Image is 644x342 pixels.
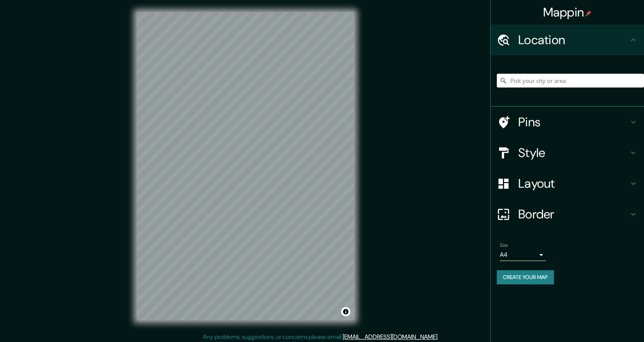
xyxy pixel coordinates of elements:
[440,332,441,342] div: .
[497,74,644,88] input: Pick your city or area
[576,312,636,334] iframe: Help widget launcher
[137,12,354,320] canvas: Map
[491,137,644,168] div: Style
[203,332,439,342] p: Any problems, suggestions, or concerns please email .
[518,207,629,222] h4: Border
[491,25,644,55] div: Location
[500,242,508,249] label: Size
[343,333,437,341] a: [EMAIL_ADDRESS][DOMAIN_NAME]
[585,10,591,17] img: pin-icon.png
[491,199,644,230] div: Border
[491,168,644,199] div: Layout
[518,176,629,191] h4: Layout
[491,107,644,137] div: Pins
[518,145,629,160] h4: Style
[543,5,592,20] h4: Mappin
[439,332,440,342] div: .
[518,32,629,48] h4: Location
[497,270,554,284] button: Create your map
[500,249,546,261] div: A4
[518,114,629,130] h4: Pins
[341,307,350,316] button: Toggle attribution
